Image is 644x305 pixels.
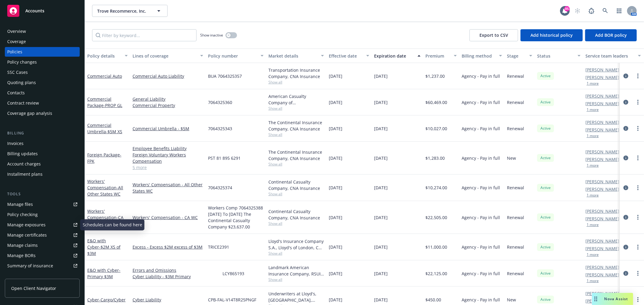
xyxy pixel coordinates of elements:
[5,68,80,77] a: SSC Cases
[7,78,36,87] div: Quoting plans
[634,244,642,251] a: more
[130,49,206,63] button: Lines of coverage
[133,125,203,132] a: Commercial Umbrella - $5M
[423,49,459,63] button: Premium
[374,244,388,250] span: [DATE]
[7,37,26,46] div: Coverage
[425,184,447,191] span: $10,274.00
[268,208,324,221] div: Continental Casualty Company, CNA Insurance
[507,99,524,105] span: Renewal
[587,279,599,283] button: 1 more
[462,125,500,132] span: Agency - Pay in full
[268,251,324,256] span: Show all
[587,253,599,256] button: 1 more
[540,244,552,250] span: Active
[268,277,324,282] span: Show all
[5,241,80,250] a: Manage claims
[208,125,232,132] span: 7064325343
[622,72,630,80] a: circleInformation
[5,47,80,57] a: Policies
[469,29,518,41] button: Export to CSV
[634,296,642,303] a: more
[622,125,630,132] a: circleInformation
[7,68,28,77] div: SSC Cases
[7,108,52,118] div: Coverage gap analysis
[92,29,197,41] input: Filter by keyword...
[622,184,630,191] a: circleInformation
[5,27,80,36] a: Overview
[587,193,599,197] button: 1 more
[372,49,423,63] button: Expiration date
[425,297,441,303] span: $450.00
[133,53,197,59] div: Lines of coverage
[595,32,627,38] span: Add BOR policy
[87,208,123,227] a: Workers' Compensation
[268,119,324,132] div: The Continental Insurance Company, CNA Insurance
[585,238,619,244] a: [PERSON_NAME]
[106,129,122,134] span: - $5M XS
[374,155,388,161] span: [DATE]
[585,264,619,270] a: [PERSON_NAME]
[585,100,619,107] a: [PERSON_NAME]
[5,169,80,179] a: Installment plans
[7,149,38,159] div: Billing updates
[133,181,203,194] a: Workers' Compensation - All Other States WC
[5,57,80,67] a: Policy changes
[268,221,324,226] span: Show all
[634,154,642,162] a: more
[5,271,80,281] a: Policy AI ingestions
[329,125,342,132] span: [DATE]
[329,99,342,105] span: [DATE]
[622,270,630,277] a: circleInformation
[374,297,388,303] span: [DATE]
[585,245,619,252] a: [PERSON_NAME]
[462,99,500,105] span: Agency - Pay in full
[87,244,120,256] span: - $2M XS of $3M
[268,53,317,59] div: Market details
[587,82,599,85] button: 1 more
[208,205,264,230] span: Workers Comp 7064325388 [DATE] To [DATE] The Continental Casualty Company $23,637.00
[87,152,121,164] a: Foreign Package
[634,184,642,191] a: more
[585,298,619,304] a: [PERSON_NAME]
[599,5,611,17] a: Search
[507,53,526,59] div: Stage
[585,5,598,17] a: Report a Bug
[200,33,223,38] span: Show inactive
[540,215,552,220] span: Active
[634,125,642,132] a: more
[133,273,203,280] a: Cyber Liability - $3M Primary
[87,178,123,197] a: Workers' Compensation
[329,155,342,161] span: [DATE]
[535,49,583,63] button: Status
[374,73,388,79] span: [DATE]
[5,139,80,148] a: Invoices
[5,251,80,260] a: Manage BORs
[5,200,80,209] a: Manage files
[507,73,524,79] span: Renewal
[133,145,203,152] a: Employee Benefits Liability
[540,185,552,190] span: Active
[5,130,80,136] div: Billing
[7,27,26,36] div: Overview
[208,99,232,105] span: 7064325360
[507,125,524,132] span: Renewal
[530,32,573,38] span: Add historical policy
[462,184,500,191] span: Agency - Pay in full
[329,53,363,59] div: Effective date
[374,214,388,221] span: [DATE]
[540,99,552,105] span: Active
[133,244,203,250] a: Excess - Excess $2M excess of $3M
[592,293,600,305] div: Drag to move
[374,184,388,191] span: [DATE]
[133,164,203,171] a: 5 more
[587,134,599,138] button: 1 more
[85,49,130,63] button: Policy details
[7,261,53,271] div: Summary of insurance
[99,297,126,303] span: - Cargo/Cyber
[268,132,324,137] span: Show all
[585,156,619,162] a: [PERSON_NAME]
[540,126,552,131] span: Active
[25,8,44,13] span: Accounts
[587,108,599,112] button: 1 more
